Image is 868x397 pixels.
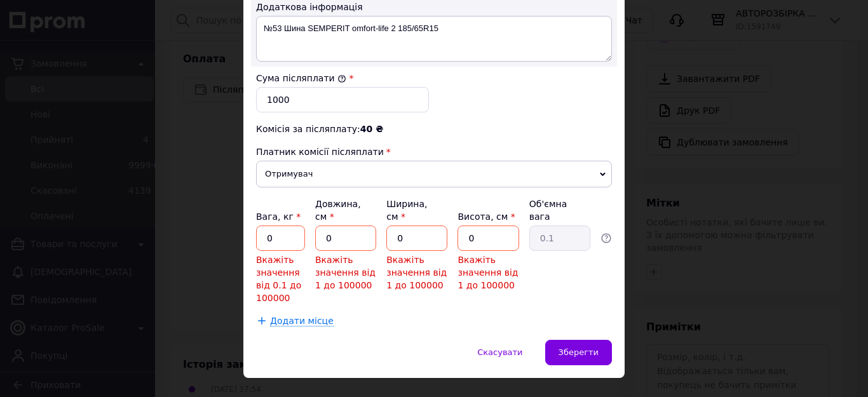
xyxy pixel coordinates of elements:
label: Висота, см [458,212,515,222]
span: Додати місце [270,316,334,326]
label: Ширина, см [386,199,427,222]
span: Скасувати [477,347,522,357]
div: Об'ємна вага [529,198,590,223]
span: Платник комісії післяплати [256,147,384,157]
label: Сума післяплати [256,73,346,83]
div: Комісія за післяплату: [256,123,612,135]
div: Додаткова інформація [256,1,612,13]
label: Довжина, см [315,199,361,222]
span: Вкажіть значення від 1 до 100000 [315,255,376,290]
span: Вкажіть значення від 0.1 до 100000 [256,255,301,303]
textarea: №53 Шина SEMPERIT omfort-life 2 185/65R15 [256,16,612,62]
span: Зберегти [559,347,599,357]
label: Вага, кг [256,212,301,222]
span: 40 ₴ [360,124,383,134]
span: Отримувач [256,161,612,187]
span: Вкажіть значення від 1 до 100000 [386,255,447,290]
span: Вкажіть значення від 1 до 100000 [458,255,518,290]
